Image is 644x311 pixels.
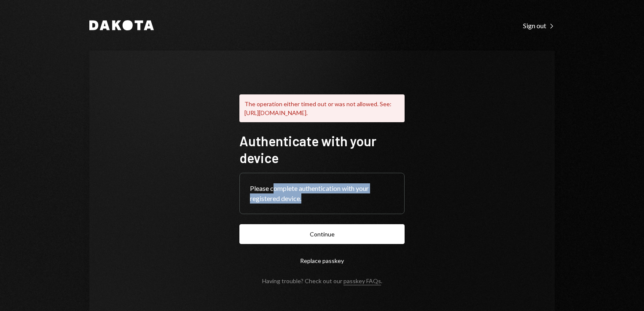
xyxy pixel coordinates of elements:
button: Replace passkey [239,251,405,271]
a: Sign out [523,21,555,30]
div: Please complete authentication with your registered device. [250,183,394,204]
button: Continue [239,224,405,244]
div: Having trouble? Check out our . [262,277,382,284]
div: Sign out [523,21,555,30]
a: passkey FAQs [343,277,381,285]
h1: Authenticate with your device [239,132,405,166]
div: The operation either timed out or was not allowed. See: [URL][DOMAIN_NAME]. [239,94,405,122]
